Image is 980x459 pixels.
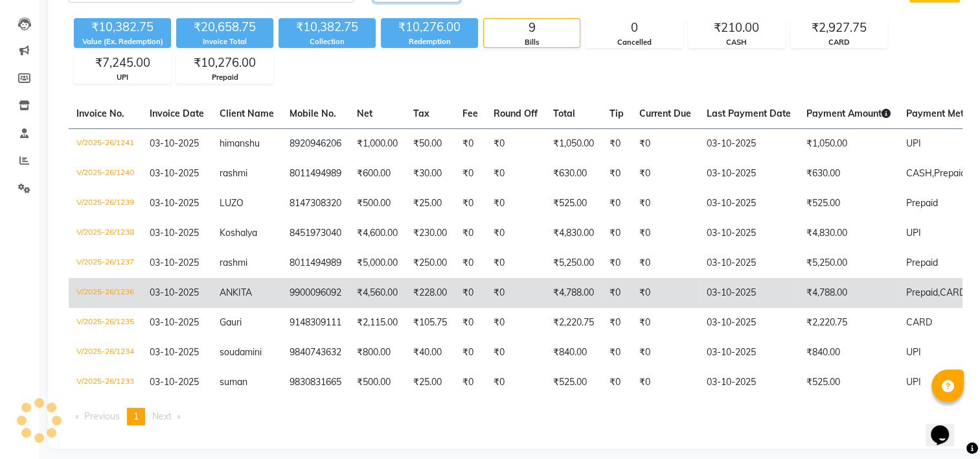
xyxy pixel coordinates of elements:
span: 1 [133,410,139,422]
span: himanshu [220,137,260,149]
td: ₹840.00 [799,338,898,368]
div: Cancelled [586,37,682,48]
td: ₹0 [486,128,545,159]
td: ₹0 [632,368,699,397]
td: V/2025-26/1241 [69,128,142,159]
td: ₹2,220.75 [545,308,602,338]
span: 03-10-2025 [150,137,199,149]
td: ₹0 [602,218,632,248]
td: 03-10-2025 [699,159,799,189]
td: ₹0 [632,159,699,189]
td: V/2025-26/1236 [69,278,142,308]
td: V/2025-26/1235 [69,308,142,338]
span: Previous [84,410,120,422]
td: V/2025-26/1239 [69,189,142,218]
span: UPI [906,137,921,149]
span: 03-10-2025 [150,376,199,388]
span: UPI [906,346,921,358]
div: ₹20,658.75 [176,18,273,36]
td: ₹25.00 [405,368,455,397]
td: ₹250.00 [405,248,455,278]
td: ₹0 [602,278,632,308]
td: ₹0 [486,278,545,308]
td: 9148309111 [282,308,349,338]
div: ₹7,245.00 [74,54,170,72]
td: ₹5,250.00 [545,248,602,278]
td: ₹4,600.00 [349,218,405,248]
td: ₹630.00 [799,159,898,189]
div: ₹10,276.00 [381,18,478,36]
span: Tax [413,108,429,119]
span: CASH, [906,167,934,179]
td: V/2025-26/1240 [69,159,142,189]
td: V/2025-26/1238 [69,218,142,248]
td: ₹0 [602,248,632,278]
span: Prepaid, [906,287,940,298]
td: ₹30.00 [405,159,455,189]
div: Invoice Total [176,36,273,47]
span: 03-10-2025 [150,197,199,209]
span: Invoice Date [150,108,204,119]
td: ₹0 [602,128,632,159]
td: ₹2,220.75 [799,308,898,338]
td: ₹0 [455,128,486,159]
td: ₹1,000.00 [349,128,405,159]
span: Prepaid [934,167,966,179]
td: 8451973040 [282,218,349,248]
td: 03-10-2025 [699,308,799,338]
span: Prepaid [906,257,938,268]
td: ₹0 [632,218,699,248]
td: ₹50.00 [405,128,455,159]
div: ₹210.00 [689,19,784,37]
span: Gauri [220,316,242,328]
span: 03-10-2025 [150,287,199,298]
td: 03-10-2025 [699,278,799,308]
td: ₹0 [486,368,545,397]
td: ₹525.00 [799,189,898,218]
td: 03-10-2025 [699,128,799,159]
td: ₹0 [632,278,699,308]
td: ₹0 [486,308,545,338]
td: ₹0 [486,218,545,248]
span: Current Due [639,108,691,119]
div: 9 [484,19,580,37]
div: ₹10,382.75 [74,18,171,36]
td: ₹0 [486,189,545,218]
td: 8011494989 [282,159,349,189]
td: 03-10-2025 [699,338,799,368]
td: ₹0 [455,218,486,248]
td: ₹4,788.00 [799,278,898,308]
td: ₹525.00 [545,189,602,218]
td: ₹0 [486,248,545,278]
span: 03-10-2025 [150,227,199,239]
td: ₹0 [455,189,486,218]
td: ₹0 [602,338,632,368]
td: 9840743632 [282,338,349,368]
td: ₹0 [632,338,699,368]
td: ₹1,050.00 [545,128,602,159]
td: ₹600.00 [349,159,405,189]
div: 0 [586,19,682,37]
td: ₹630.00 [545,159,602,189]
span: Net [357,108,372,119]
td: 03-10-2025 [699,368,799,397]
div: Collection [279,36,376,47]
div: Prepaid [177,72,273,83]
td: ₹2,115.00 [349,308,405,338]
td: ₹4,788.00 [545,278,602,308]
td: ₹500.00 [349,189,405,218]
td: ₹105.75 [405,308,455,338]
td: ₹0 [632,248,699,278]
td: ₹228.00 [405,278,455,308]
td: ₹840.00 [545,338,602,368]
td: 03-10-2025 [699,248,799,278]
span: CARD [906,316,932,328]
td: ₹0 [602,159,632,189]
span: Total [553,108,575,119]
td: ₹500.00 [349,368,405,397]
span: Payment Amount [806,108,891,119]
td: ₹0 [632,189,699,218]
span: Client Name [220,108,274,119]
div: CARD [791,37,887,48]
td: ₹0 [632,128,699,159]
